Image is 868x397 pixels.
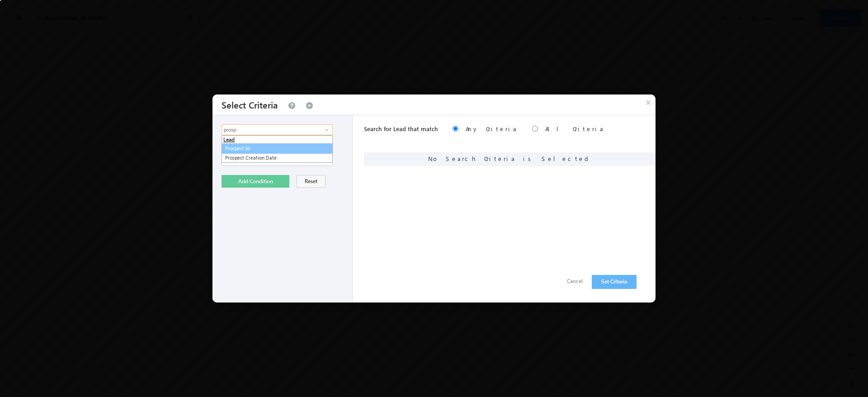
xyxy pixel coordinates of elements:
span: Search for Lead that match [364,125,438,132]
a: Show All Items [320,125,331,134]
button: Reset [297,175,325,188]
button: Cancel [558,275,592,288]
a: Prospect Id [222,143,333,154]
button: Set Criteria [592,275,637,289]
li: Lead [222,136,332,144]
button: Add Condition [222,175,289,188]
h3: Select Criteria [222,95,278,115]
input: Type to Search [222,124,333,135]
button: × [641,95,656,110]
label: All Criteria [545,125,604,132]
a: Prospect Creation Date [222,153,332,163]
label: Any Criteria [466,125,518,132]
div: No Search Criteria is Selected [364,152,656,166]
